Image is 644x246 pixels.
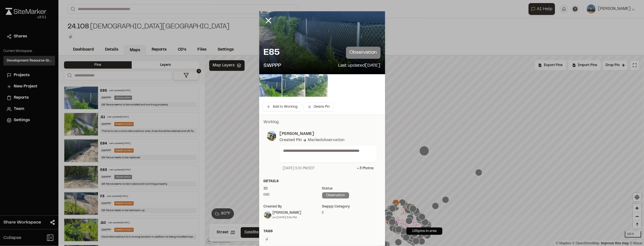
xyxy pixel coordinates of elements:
img: file [305,74,328,97]
button: Delete Pin [304,102,334,111]
p: Worklog [264,119,381,125]
img: file [259,74,282,97]
div: Created Pin [279,137,302,143]
div: Details [264,179,381,184]
img: photo [267,131,276,141]
button: Add to Worklog [263,102,301,111]
div: E [322,210,381,215]
div: Marked observation [308,137,344,143]
div: observation [322,192,349,198]
p: Last updated [DATE] [338,62,381,70]
button: Edit Tags [264,236,270,242]
p: [PERSON_NAME] [279,131,377,137]
p: E85 [264,47,280,58]
div: E85 [264,192,322,197]
p: observation [346,47,380,59]
div: ID [264,186,322,191]
div: Created by [264,204,322,209]
div: swppp category [322,204,381,209]
div: Status [322,186,381,191]
img: file [282,74,305,97]
img: Dillon Hackett [264,211,271,219]
div: + 3 Photo s [357,166,374,171]
div: [PERSON_NAME] [273,210,301,215]
div: on [DATE] 5:31 PM [273,215,301,220]
p: SWPPP [264,62,281,70]
div: Tags [264,229,381,234]
div: [DATE] 5:31 PM EDT [283,166,315,171]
